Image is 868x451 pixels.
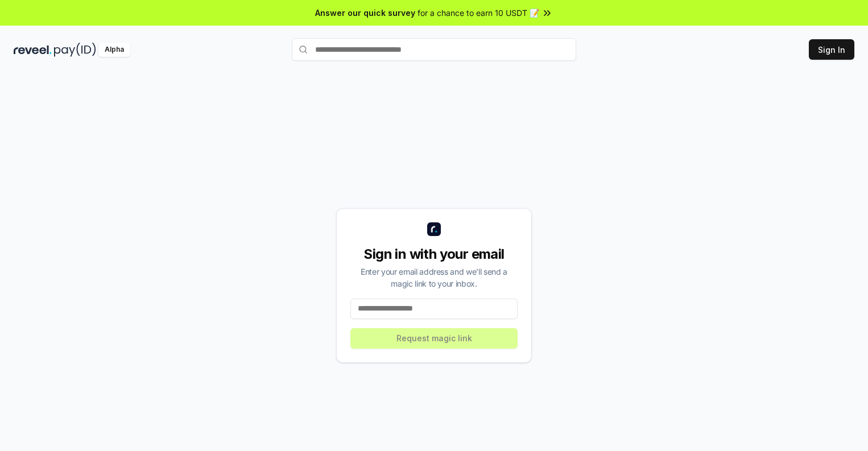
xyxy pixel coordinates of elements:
[350,245,518,263] div: Sign in with your email
[315,7,415,19] span: Answer our quick survey
[427,222,441,236] img: logo_small
[350,266,518,289] div: Enter your email address and we’ll send a magic link to your inbox.
[418,7,539,19] span: for a chance to earn 10 USDT 📝
[54,43,96,57] img: pay_id
[14,43,52,57] img: reveel_dark
[809,39,854,60] button: Sign In
[98,43,130,57] div: Alpha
